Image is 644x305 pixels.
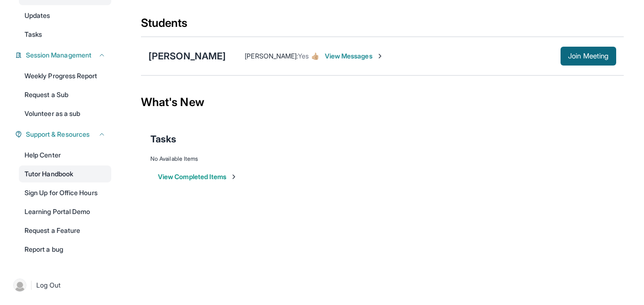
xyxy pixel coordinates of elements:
[22,130,106,139] button: Support & Resources
[150,132,176,146] span: Tasks
[25,30,42,39] span: Tasks
[13,279,26,292] img: user-img
[19,26,111,43] a: Tasks
[561,47,616,66] button: Join Meeting
[298,52,319,60] span: Yes 👍🏼
[9,275,111,296] a: |Log Out
[19,241,111,258] a: Report a bug
[19,86,111,103] a: Request a Sub
[19,222,111,239] a: Request a Feature
[19,203,111,220] a: Learning Portal Demo
[19,67,111,84] a: Weekly Progress Report
[158,172,238,181] button: View Completed Items
[30,280,33,291] span: |
[141,82,624,123] div: What's New
[149,49,226,63] div: [PERSON_NAME]
[150,155,614,163] div: No Available Items
[568,53,609,59] span: Join Meeting
[19,184,111,201] a: Sign Up for Office Hours
[26,50,91,60] span: Session Management
[245,52,298,60] span: [PERSON_NAME] :
[325,51,384,61] span: View Messages
[19,7,111,24] a: Updates
[36,280,61,290] span: Log Out
[22,50,106,60] button: Session Management
[19,147,111,164] a: Help Center
[141,16,624,36] div: Students
[26,130,90,139] span: Support & Resources
[25,11,50,20] span: Updates
[19,105,111,122] a: Volunteer as a sub
[19,165,111,182] a: Tutor Handbook
[376,52,384,60] img: Chevron-Right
